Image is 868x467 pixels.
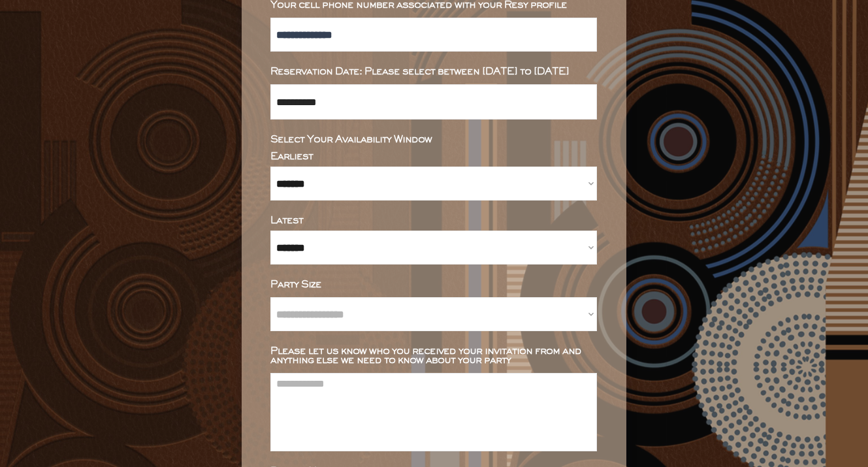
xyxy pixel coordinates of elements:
[270,216,597,225] div: Latest
[270,152,597,161] div: Earliest
[270,135,597,144] div: Select Your Availability Window
[270,280,597,289] div: Party Size
[270,347,597,365] div: Please let us know who you received your invitation from and anything else we need to know about ...
[270,67,597,76] div: Reservation Date: Please select between [DATE] to [DATE]
[270,1,597,10] div: Your cell phone number associated with your Resy profile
